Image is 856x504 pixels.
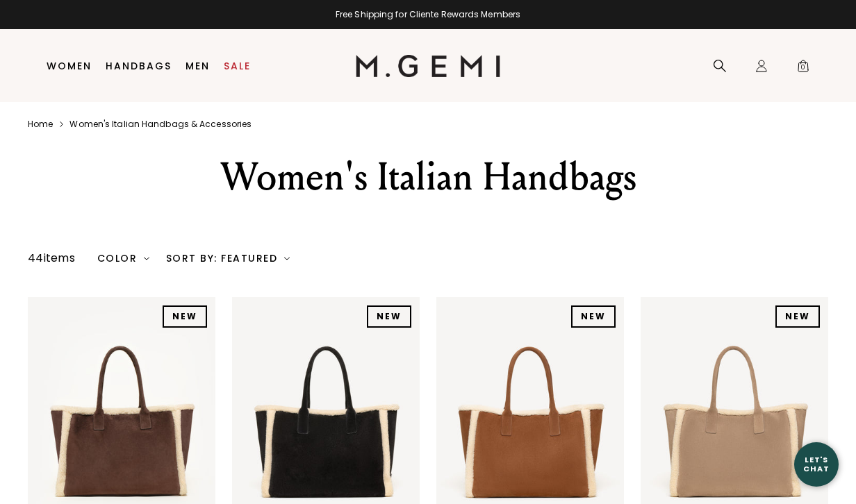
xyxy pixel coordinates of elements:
[356,55,501,77] img: M.Gemi
[367,305,411,328] div: NEW
[28,119,53,130] a: Home
[794,455,839,473] div: Let's Chat
[106,60,172,72] a: Handbags
[284,255,290,261] img: chevron-down.svg
[69,119,252,130] a: Women's italian handbags & accessories
[775,305,820,328] div: NEW
[170,152,686,202] div: Women's Italian Handbags
[796,62,810,76] span: 0
[97,253,149,264] div: Color
[186,60,210,72] a: Men
[224,60,251,72] a: Sale
[47,60,92,72] a: Women
[571,305,616,328] div: NEW
[144,255,149,261] img: chevron-down.svg
[163,305,207,328] div: NEW
[166,253,290,264] div: Sort By: Featured
[28,250,75,267] div: 44 items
